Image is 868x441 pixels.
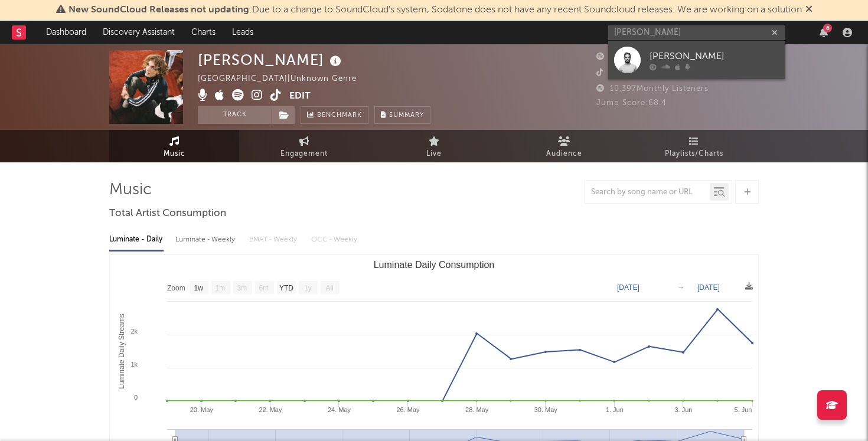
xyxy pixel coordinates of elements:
text: 1w [194,284,204,292]
a: Benchmark [301,106,368,124]
input: Search by song name or URL [585,188,710,197]
span: 2,210 [596,69,631,77]
text: [DATE] [617,283,639,292]
text: 3m [237,284,247,292]
text: Luminate Daily Consumption [374,260,495,270]
span: Playlists/Charts [665,147,723,161]
span: : Due to a change to SoundCloud's system, Sodatone does not have any recent Soundcloud releases. ... [68,5,802,15]
text: 1k [130,361,138,368]
text: 1y [304,284,312,292]
button: 6 [820,28,828,37]
text: 28. May [465,406,489,413]
text: YTD [279,284,293,292]
text: 30. May [534,406,558,413]
text: 5. Jun [735,406,752,413]
text: 26. May [396,406,420,413]
span: Engagement [280,147,328,161]
span: New SoundCloud Releases not updating [68,5,249,15]
button: Track [198,106,272,124]
text: → [677,283,684,292]
a: Music [109,130,239,162]
a: Dashboard [38,21,94,44]
span: Live [426,147,442,161]
span: 642 [596,53,625,61]
div: Luminate - Weekly [175,230,237,250]
text: Zoom [167,284,185,292]
input: Search for artists [608,25,785,40]
text: 22. May [259,406,282,413]
text: [DATE] [697,283,720,292]
span: Total Artist Consumption [109,207,226,221]
text: Luminate Daily Streams [118,313,126,388]
div: [PERSON_NAME] [650,49,779,63]
text: 6m [259,284,269,292]
span: Audience [546,147,582,161]
text: 24. May [328,406,351,413]
text: 3. Jun [674,406,692,413]
text: 20. May [190,406,214,413]
a: Playlists/Charts [629,130,759,162]
div: 6 [823,24,832,32]
text: 2k [130,328,138,335]
text: 1. Jun [606,406,624,413]
text: 1m [216,284,226,292]
a: Engagement [239,130,369,162]
a: Discovery Assistant [94,21,183,44]
div: [GEOGRAPHIC_DATA] | Unknown Genre [198,72,370,86]
span: Dismiss [805,5,812,15]
a: [PERSON_NAME] [608,41,785,79]
a: Charts [183,21,224,44]
div: Luminate - Daily [109,230,164,250]
span: 10,397 Monthly Listeners [596,85,709,93]
text: 0 [134,394,138,401]
a: Live [369,130,499,162]
span: Summary [389,112,424,119]
text: All [325,284,333,292]
span: Benchmark [317,109,362,123]
button: Summary [374,106,430,124]
a: Leads [224,21,262,44]
span: Music [164,147,185,161]
a: Audience [499,130,629,162]
span: Jump Score: 68.4 [596,99,667,107]
div: [PERSON_NAME] [198,50,344,70]
button: Edit [289,89,311,104]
